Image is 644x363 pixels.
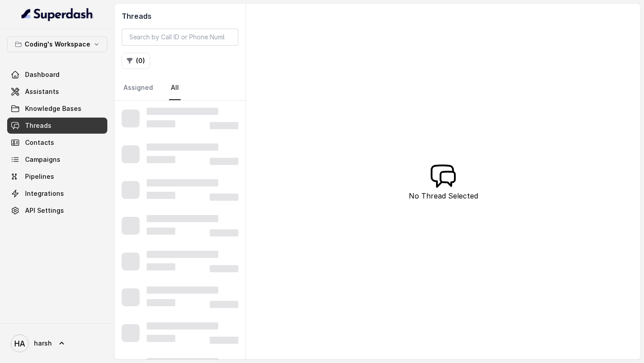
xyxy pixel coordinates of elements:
span: Assistants [25,87,59,96]
a: Knowledge Bases [7,101,107,117]
a: Pipelines [7,169,107,185]
span: Contacts [25,138,54,147]
span: Threads [25,121,51,130]
span: Knowledge Bases [25,104,81,113]
a: Campaigns [7,152,107,168]
a: All [169,76,181,100]
span: Dashboard [25,70,59,79]
img: light.svg [21,7,93,21]
a: Dashboard [7,67,107,83]
p: Coding's Workspace [25,39,90,50]
span: Integrations [25,189,64,198]
button: (0) [122,53,150,69]
a: Contacts [7,135,107,151]
a: Assigned [122,76,155,100]
p: No Thread Selected [409,190,478,201]
button: Coding's Workspace [7,36,107,52]
a: harsh [7,331,107,356]
a: Integrations [7,186,107,202]
span: API Settings [25,206,64,215]
nav: Tabs [122,76,238,100]
span: Pipelines [25,172,54,181]
input: Search by Call ID or Phone Number [122,29,238,46]
text: HA [14,339,25,348]
a: API Settings [7,203,107,219]
a: Assistants [7,84,107,100]
span: Campaigns [25,155,60,164]
h2: Threads [122,11,238,21]
span: harsh [34,339,52,348]
a: Threads [7,118,107,134]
